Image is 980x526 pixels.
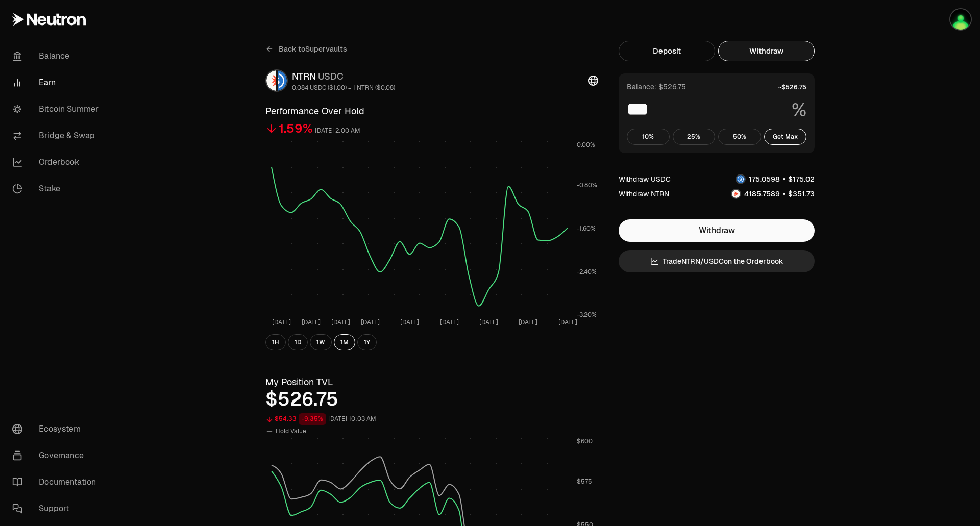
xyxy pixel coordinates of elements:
tspan: [DATE] [272,318,291,327]
button: 1H [265,334,286,350]
button: 1D [288,334,308,350]
tspan: [DATE] [479,318,498,327]
tspan: [DATE] [400,318,419,327]
span: Hold Value [276,427,306,435]
tspan: [DATE] [440,318,459,327]
span: Back to Supervaults [279,44,347,54]
button: Withdraw [718,41,815,61]
tspan: -1.60% [577,224,596,233]
div: -9.35% [299,413,326,425]
a: Support [4,495,110,522]
tspan: [DATE] [331,318,350,327]
span: USDC [318,70,344,82]
img: USDC Logo [278,70,287,91]
tspan: $575 [577,478,592,486]
button: 10% [627,129,670,145]
button: 1Y [357,334,377,350]
a: Earn [4,69,110,96]
a: Governance [4,442,110,469]
a: Documentation [4,469,110,495]
a: Bridge & Swap [4,122,110,149]
tspan: $600 [577,437,593,445]
button: 1M [334,334,355,350]
tspan: 0.00% [577,141,595,149]
button: 25% [673,129,716,145]
button: Get Max [764,129,807,145]
div: [DATE] 10:03 AM [328,413,376,425]
tspan: -3.20% [577,311,597,319]
div: $54.33 [275,413,297,425]
div: [DATE] 2:00 AM [315,125,360,137]
img: NTRN Logo [266,70,276,91]
img: Antoine BdV (ATOM) [950,9,971,30]
div: $526.75 [265,389,598,410]
a: TradeNTRN/USDCon the Orderbook [619,250,815,272]
div: Withdraw USDC [619,174,671,184]
a: Stake [4,176,110,202]
button: 1W [310,334,332,350]
button: Deposit [619,41,715,61]
button: Withdraw [619,219,815,242]
span: % [792,100,806,120]
img: USDC Logo [737,175,745,183]
a: Bitcoin Summer [4,96,110,122]
tspan: -2.40% [577,268,597,276]
a: Orderbook [4,149,110,176]
div: 0.084 USDC ($1.00) = 1 NTRN ($0.08) [292,84,395,92]
tspan: [DATE] [519,318,537,327]
tspan: [DATE] [361,318,380,327]
h3: Performance Over Hold [265,104,598,118]
h3: My Position TVL [265,375,598,389]
a: Back toSupervaults [265,41,347,57]
tspan: [DATE] [302,318,321,327]
tspan: [DATE] [558,318,577,327]
button: 50% [718,129,761,145]
tspan: -0.80% [577,181,597,189]
div: 1.59% [279,120,313,137]
a: Balance [4,43,110,69]
div: Withdraw NTRN [619,189,669,199]
a: Ecosystem [4,416,110,442]
div: NTRN [292,69,395,84]
img: NTRN Logo [732,190,740,198]
div: Balance: $526.75 [627,82,686,92]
